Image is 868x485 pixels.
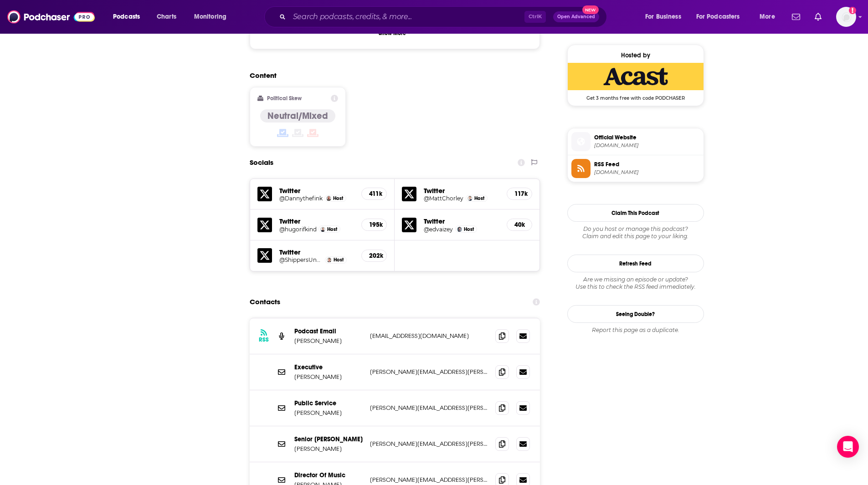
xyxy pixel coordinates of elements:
div: Are we missing an episode or update? Use this to check the RSS feed immediately. [567,276,704,291]
p: [EMAIL_ADDRESS][DOMAIN_NAME] [370,332,488,340]
p: Podcast Email [294,327,363,335]
button: open menu [639,10,693,24]
span: Host [474,195,484,201]
a: @edvaizey [424,226,453,233]
a: Charts [151,10,182,24]
div: Report this page as a duplicate. [567,327,704,334]
h2: Political Skew [267,95,302,102]
h5: Twitter [424,186,499,195]
h5: Twitter [279,217,354,225]
h5: 40k [514,221,524,229]
a: Seeing Double? [567,305,704,323]
h2: Socials [250,154,273,171]
h5: 411k [369,190,379,198]
button: open menu [753,10,786,24]
h5: 195k [369,221,379,229]
span: Ctrl K [524,11,546,23]
button: Claim This Podcast [567,204,704,222]
a: RSS Feed[DOMAIN_NAME] [571,159,700,178]
a: @hugorifkind [279,226,317,233]
a: Acast Deal: Get 3 months free with code PODCHASER [568,63,704,100]
h3: RSS [259,336,269,343]
div: Open Intercom Messenger [837,436,859,458]
img: Tim Shipman [327,257,332,262]
span: Charts [157,10,176,23]
input: Search podcasts, credits, & more... [289,10,524,24]
img: Hugo Rifkind [320,227,325,232]
span: thetimes.co.uk [594,142,700,149]
span: Open Advanced [557,15,595,19]
span: Host [333,195,343,201]
p: [PERSON_NAME] [294,445,363,453]
span: Host [464,226,474,232]
a: Official Website[DOMAIN_NAME] [571,132,700,151]
span: New [582,5,599,14]
span: For Business [645,10,681,23]
button: Show profile menu [836,7,856,27]
h5: 202k [369,252,379,260]
span: rss.acast.com [594,169,700,176]
span: Host [334,257,344,263]
p: [PERSON_NAME][EMAIL_ADDRESS][PERSON_NAME][DOMAIN_NAME] [370,476,488,484]
h5: 117k [514,190,524,198]
p: Executive [294,363,363,371]
img: Acast Deal: Get 3 months free with code PODCHASER [568,63,704,90]
h2: Content [250,71,533,80]
p: [PERSON_NAME][EMAIL_ADDRESS][PERSON_NAME][DOMAIN_NAME] [370,404,488,412]
span: Official Website [594,133,700,142]
a: Show notifications dropdown [811,9,825,25]
p: [PERSON_NAME][EMAIL_ADDRESS][PERSON_NAME][DOMAIN_NAME] [370,440,488,448]
span: Podcasts [113,10,140,23]
div: Search podcasts, credits, & more... [273,6,616,27]
h5: Twitter [279,186,354,195]
button: open menu [690,10,753,24]
a: @ShippersUnbound [279,256,323,263]
button: Open AdvancedNew [553,11,599,22]
h5: Twitter [424,217,499,225]
span: More [760,10,775,23]
img: Podchaser - Follow, Share and Rate Podcasts [7,8,95,26]
p: [PERSON_NAME] [294,409,363,417]
span: Logged in as AtriaBooks [836,7,856,27]
p: Senior [PERSON_NAME] [294,435,363,443]
button: open menu [188,10,238,24]
span: Get 3 months free with code PODCHASER [568,90,704,101]
h2: Contacts [250,293,280,311]
p: Director Of Music [294,471,363,479]
button: open menu [107,10,152,24]
p: [PERSON_NAME] [294,337,363,345]
span: RSS Feed [594,160,700,168]
div: Claim and edit this page to your liking. [567,225,704,240]
img: User Profile [836,7,856,27]
img: Matt Chorley [467,196,473,201]
h5: Twitter [279,248,354,256]
p: Public Service [294,399,363,407]
p: [PERSON_NAME] [294,373,363,381]
img: Daniel Finklestein [326,196,331,201]
svg: Add a profile image [849,7,856,14]
span: Host [327,226,337,232]
a: Show notifications dropdown [788,9,804,25]
div: Hosted by [568,51,704,59]
a: @MattChorley [424,195,463,202]
img: Edward Vaizey [457,227,462,232]
span: Monitoring [194,10,226,23]
span: For Podcasters [696,10,740,23]
button: Refresh Feed [567,255,704,272]
p: [PERSON_NAME][EMAIL_ADDRESS][PERSON_NAME][DOMAIN_NAME] [370,368,488,376]
span: Do you host or manage this podcast? [567,225,704,233]
h4: Neutral/Mixed [267,110,328,122]
a: @Dannythefink [279,195,323,202]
